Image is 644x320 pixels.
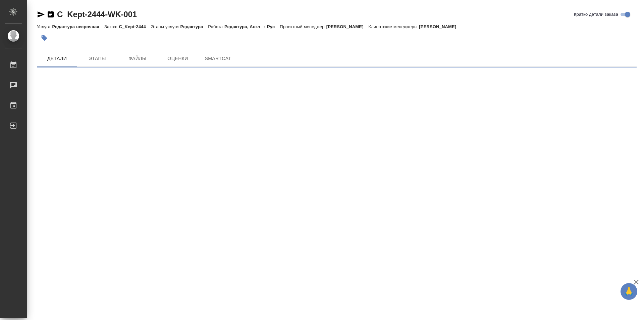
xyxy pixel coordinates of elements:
p: [PERSON_NAME] [419,24,461,29]
button: Скопировать ссылку [47,10,55,18]
p: Проектный менеджер [280,24,326,29]
button: Скопировать ссылку для ЯМессенджера [37,10,45,18]
p: [PERSON_NAME] [326,24,369,29]
a: C_Kept-2444-WK-001 [57,10,137,19]
p: Редактура, Англ → Рус [224,24,280,29]
button: 🙏 [621,283,637,300]
span: Кратко детали заказа [574,11,618,18]
span: Этапы [81,54,113,63]
span: Детали [41,54,73,63]
p: Редактура несрочная [52,24,104,29]
p: Работа [208,24,224,29]
span: SmartCat [202,54,234,63]
span: Оценки [162,54,194,63]
p: Клиентские менеджеры [369,24,419,29]
p: Заказ: [104,24,119,29]
span: 🙏 [623,284,635,299]
p: Услуга [37,24,52,29]
button: Добавить тэг [37,31,52,45]
p: Этапы услуги [151,24,180,29]
p: Редактура [180,24,208,29]
p: C_Kept-2444 [119,24,151,29]
span: Файлы [121,54,154,63]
